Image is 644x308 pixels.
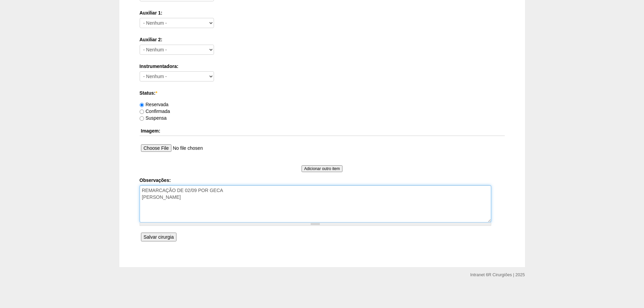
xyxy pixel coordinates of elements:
label: Confirmada [140,109,170,114]
label: Instrumentadora: [140,63,505,70]
label: Auxiliar 1: [140,9,505,16]
th: Imagem: [140,126,505,136]
label: Observações: [140,177,505,184]
input: Confirmada [140,110,144,114]
label: Reservada [140,102,169,107]
label: Status: [140,90,505,96]
input: Reservada [140,103,144,107]
input: Suspensa [140,116,144,121]
span: Este campo é obrigatório. [156,90,157,96]
label: Auxiliar 2: [140,36,505,43]
div: Intranet 6R Cirurgiões | 2025 [470,271,525,278]
input: Adicionar outro item [302,165,343,172]
input: Salvar cirurgia [141,233,176,241]
label: Suspensa [140,115,167,121]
